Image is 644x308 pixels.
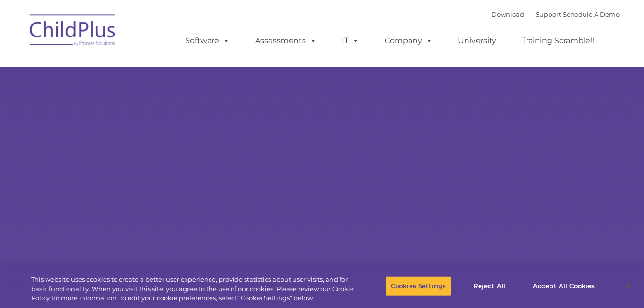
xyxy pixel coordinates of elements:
button: Accept All Cookies [527,276,600,296]
font: | [492,11,620,18]
div: This website uses cookies to create a better user experience, provide statistics about user visit... [31,275,354,303]
a: Software [176,31,239,50]
button: Cookies Settings [386,276,451,296]
button: Reject All [459,276,519,296]
a: IT [332,31,369,50]
a: Assessments [246,31,326,50]
a: Download [492,11,524,18]
a: Company [375,31,442,50]
a: Training Scramble!! [512,31,604,50]
img: ChildPlus by Procare Solutions [25,8,121,56]
a: Schedule A Demo [563,11,620,18]
button: Close [618,275,639,296]
a: University [448,31,506,50]
a: Support [536,11,561,18]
